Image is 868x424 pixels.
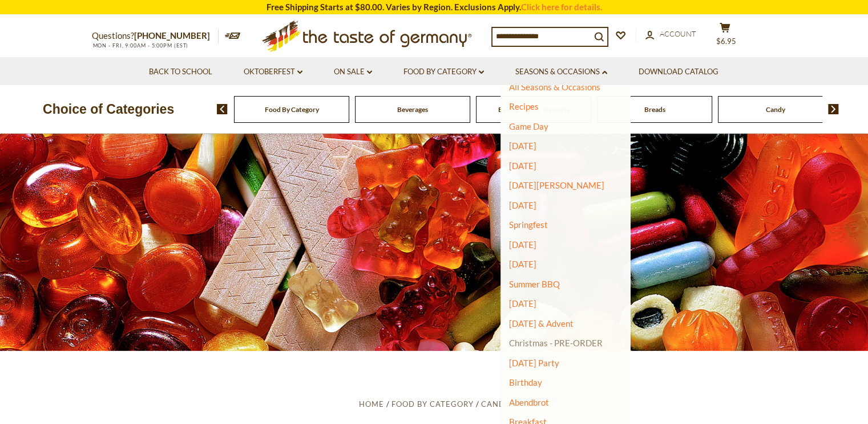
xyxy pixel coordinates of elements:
a: Account [645,28,696,41]
img: next arrow [828,104,839,114]
a: Beverages [397,105,428,114]
a: Candy [766,105,785,114]
a: Birthday [509,377,542,387]
a: Click here for details. [521,2,602,12]
a: Seasons & Occasions [515,66,607,78]
a: Download Catalog [639,66,718,78]
a: Recipes [509,101,539,111]
a: All Seasons & Occasions [509,82,600,92]
a: Springfest [509,219,548,230]
a: Abendbrot [509,397,549,407]
a: On Sale [334,66,372,78]
span: Account [660,29,696,38]
a: [DATE] [509,259,536,269]
a: [DATE] Party [509,358,559,368]
a: Home [358,399,383,409]
a: Food By Category [403,66,484,78]
button: $6.95 [708,22,742,51]
span: $6.95 [716,37,736,46]
a: Breads [644,105,665,114]
a: Christmas - PRE-ORDER [509,335,603,351]
a: Game Day [509,121,548,131]
a: [DATE] [509,161,536,171]
a: [DATE] & Advent [509,318,574,329]
a: [DATE] [509,239,536,250]
a: Oktoberfest [244,66,302,78]
p: Questions? [92,29,219,43]
a: [PHONE_NUMBER] [134,30,210,41]
a: [DATE] [509,200,536,210]
a: Baking, Cakes, Desserts [498,105,570,114]
a: [DATE][PERSON_NAME] [509,180,604,190]
a: [DATE] [509,141,536,151]
span: MON - FRI, 9:00AM - 5:00PM (EST) [92,42,189,49]
a: Summer BBQ [509,279,560,289]
a: Food By Category [391,399,473,409]
img: previous arrow [217,104,228,114]
a: Back to School [149,66,212,78]
a: [DATE] [509,298,536,309]
a: Candy [481,399,510,409]
a: Food By Category [265,105,319,114]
